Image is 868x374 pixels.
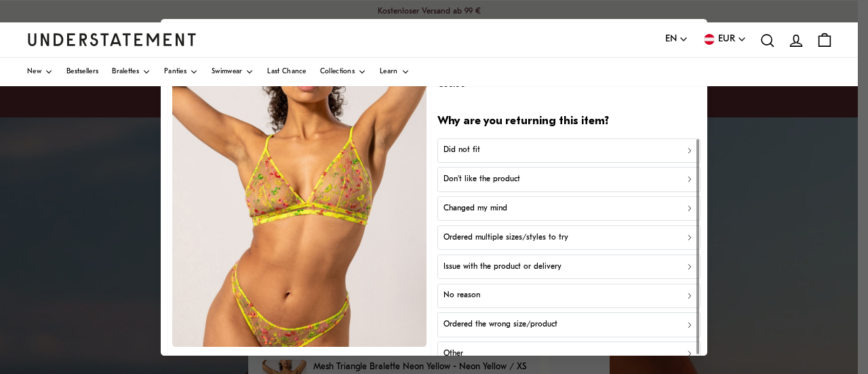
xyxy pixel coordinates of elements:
p: No reason [443,289,480,302]
a: Understatement Homepage [27,33,197,45]
button: EN [665,32,688,47]
span: Last Chance [267,69,306,75]
button: Ordered the wrong size/product [437,312,701,337]
a: Learn [380,58,410,86]
span: Bestsellers [66,69,98,75]
a: Collections [320,58,366,86]
img: FLER-BRA-004-M_Neon-Yellow-1_e62237c7-6c0c-4ec7-a637-4c6376987c9b.jpg [172,30,427,346]
span: EN [665,32,677,47]
p: Did not fit [443,144,480,157]
span: Panties [164,69,186,75]
span: New [27,69,41,75]
span: EUR [718,32,735,47]
a: Bestsellers [66,58,98,86]
button: No reason [437,283,701,307]
a: Panties [164,58,198,86]
a: New [27,58,53,86]
button: Changed my mind [437,196,701,221]
a: Last Chance [267,58,306,86]
span: Bralettes [112,69,139,75]
p: Other [443,348,463,360]
a: Bralettes [112,58,151,86]
button: Other [437,341,701,366]
span: Learn [380,69,398,75]
button: Don't like the product [437,167,701,191]
span: Collections [320,69,355,75]
span: Swimwear [212,69,242,75]
button: Did not fit [437,138,701,162]
button: Ordered multiple sizes/styles to try [437,225,701,250]
a: Swimwear [212,58,254,86]
p: Issue with the product or delivery [443,260,561,273]
p: Ordered multiple sizes/styles to try [443,231,568,244]
p: Changed my mind [443,202,507,214]
button: EUR [702,32,747,47]
p: Ordered the wrong size/product [443,318,557,331]
button: Issue with the product or delivery [437,254,701,278]
p: €60.00 [437,77,676,91]
p: Don't like the product [443,173,520,186]
h2: Why are you returning this item? [437,113,701,129]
